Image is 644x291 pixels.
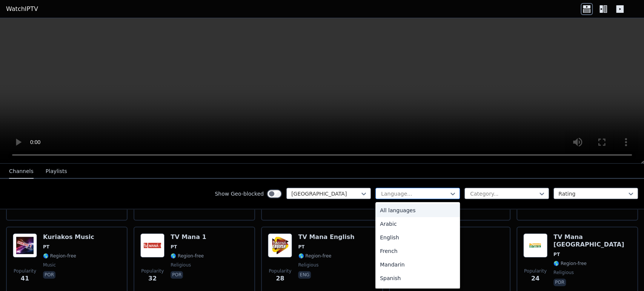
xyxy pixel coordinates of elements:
span: 32 [148,274,157,283]
span: 🌎 Region-free [298,253,331,259]
span: PT [553,251,560,257]
p: por [553,279,566,286]
span: PT [43,244,49,250]
span: music [43,262,56,268]
label: Show Geo-blocked [215,190,264,198]
div: Spanish [375,271,460,285]
img: TV Mana Brasil [523,233,547,257]
p: por [43,271,55,279]
span: Popularity [14,268,36,274]
img: TV Mana English [268,233,292,257]
span: 41 [21,274,29,283]
span: religious [171,262,191,268]
span: 🌎 Region-free [553,260,587,266]
p: eng [298,271,311,279]
a: WatchIPTV [6,5,38,14]
span: religious [298,262,318,268]
span: Popularity [524,268,547,274]
span: 24 [531,274,539,283]
h6: TV Mana 1 [171,233,206,241]
span: religious [553,270,574,276]
div: French [375,244,460,258]
h6: TV Mana English [298,233,354,241]
img: TV Mana 1 [140,233,164,257]
span: Popularity [141,268,164,274]
button: Channels [9,164,34,179]
span: PT [171,244,177,250]
span: 28 [276,274,284,283]
span: 🌎 Region-free [43,253,76,259]
span: Popularity [269,268,291,274]
span: 🌎 Region-free [171,253,204,259]
h6: TV Mana [GEOGRAPHIC_DATA] [553,233,631,248]
span: PT [298,244,304,250]
div: Mandarin [375,258,460,271]
button: Playlists [46,164,67,179]
div: All languages [375,204,460,217]
p: por [171,271,183,279]
img: Kuriakos Music [13,233,37,257]
div: English [375,231,460,244]
h6: Kuriakos Music [43,233,94,241]
div: Arabic [375,217,460,231]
